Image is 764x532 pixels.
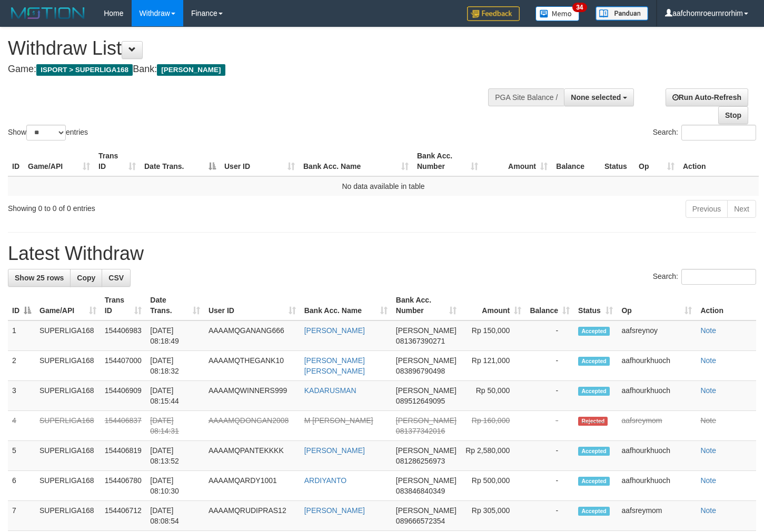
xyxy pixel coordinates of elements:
td: 7 [8,501,35,531]
a: M [PERSON_NAME] [304,416,373,425]
td: AAAAMQRUDIPRAS12 [204,501,300,531]
td: aafsreymom [617,501,696,531]
td: [DATE] 08:18:49 [146,320,204,351]
span: Accepted [578,327,610,336]
span: Copy 089512649095 to clipboard [396,397,445,405]
span: Accepted [578,477,610,486]
th: Status: activate to sort column ascending [574,290,617,320]
td: - [525,381,574,411]
span: Copy 081286256973 to clipboard [396,457,445,465]
img: panduan.png [596,6,648,21]
label: Search: [653,125,756,140]
span: [PERSON_NAME] [396,326,457,335]
td: 6 [8,471,35,501]
a: [PERSON_NAME] [304,446,365,455]
th: Balance [552,146,600,176]
a: ARDIYANTO [304,476,346,485]
th: Game/API: activate to sort column ascending [35,290,101,320]
a: [PERSON_NAME] [PERSON_NAME] [304,356,365,375]
td: aafhourkhuoch [617,351,696,381]
td: - [525,501,574,531]
td: aafhourkhuoch [617,381,696,411]
span: Accepted [578,507,610,516]
td: Rp 500,000 [461,471,525,501]
td: - [525,351,574,381]
div: Showing 0 to 0 of 0 entries [8,199,311,214]
td: AAAAMQGANANG666 [204,320,300,351]
td: 154406819 [101,441,146,471]
span: Accepted [578,387,610,396]
td: 5 [8,441,35,471]
span: [PERSON_NAME] [157,64,225,76]
td: Rp 121,000 [461,351,525,381]
td: Rp 305,000 [461,501,525,531]
span: Copy 081377342016 to clipboard [396,427,445,435]
td: [DATE] 08:13:52 [146,441,204,471]
th: Trans ID: activate to sort column ascending [94,146,140,176]
td: AAAAMQWINNERS999 [204,381,300,411]
th: Bank Acc. Name: activate to sort column ascending [300,290,392,320]
th: Action [679,146,759,176]
span: Accepted [578,357,610,366]
h1: Withdraw List [8,38,499,59]
div: PGA Site Balance / [488,88,564,106]
th: Amount: activate to sort column ascending [461,290,525,320]
span: Copy 089666572354 to clipboard [396,517,445,525]
a: Note [700,386,716,395]
td: SUPERLIGA168 [35,411,101,441]
span: None selected [571,93,621,102]
td: Rp 150,000 [461,320,525,351]
a: Run Auto-Refresh [666,88,748,106]
a: Show 25 rows [8,269,71,287]
th: Op: activate to sort column ascending [617,290,696,320]
td: SUPERLIGA168 [35,501,101,531]
a: KADARUSMAN [304,386,356,395]
th: Bank Acc. Number: activate to sort column ascending [413,146,482,176]
span: Show 25 rows [15,274,64,282]
th: ID: activate to sort column descending [8,290,35,320]
span: [PERSON_NAME] [396,506,457,515]
th: Date Trans.: activate to sort column descending [140,146,220,176]
td: AAAAMQTHEGANK10 [204,351,300,381]
td: [DATE] 08:10:30 [146,471,204,501]
span: Rejected [578,417,608,426]
a: Note [700,356,716,365]
span: 34 [572,3,587,12]
th: Balance: activate to sort column ascending [525,290,574,320]
th: Bank Acc. Number: activate to sort column ascending [392,290,461,320]
td: - [525,411,574,441]
th: User ID: activate to sort column ascending [220,146,299,176]
span: Accepted [578,447,610,456]
th: Op: activate to sort column ascending [634,146,679,176]
th: ID [8,146,24,176]
a: Stop [718,106,748,124]
td: [DATE] 08:08:54 [146,501,204,531]
td: 154406780 [101,471,146,501]
td: SUPERLIGA168 [35,471,101,501]
span: CSV [108,274,124,282]
td: Rp 160,000 [461,411,525,441]
span: [PERSON_NAME] [396,446,457,455]
span: [PERSON_NAME] [396,476,457,485]
img: Button%20Memo.svg [535,6,580,21]
td: [DATE] 08:14:31 [146,411,204,441]
th: Trans ID: activate to sort column ascending [101,290,146,320]
th: Action [696,290,756,320]
a: Note [700,326,716,335]
td: SUPERLIGA168 [35,351,101,381]
span: ISPORT > SUPERLIGA168 [36,64,133,76]
td: 3 [8,381,35,411]
td: - [525,441,574,471]
td: 154406983 [101,320,146,351]
span: Copy 083896790498 to clipboard [396,367,445,375]
td: SUPERLIGA168 [35,441,101,471]
th: Date Trans.: activate to sort column ascending [146,290,204,320]
td: 154406837 [101,411,146,441]
td: SUPERLIGA168 [35,381,101,411]
th: Status [600,146,634,176]
td: 2 [8,351,35,381]
img: MOTION_logo.png [8,5,88,21]
a: Note [700,446,716,455]
th: Amount: activate to sort column ascending [482,146,552,176]
td: aafsreynoy [617,320,696,351]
